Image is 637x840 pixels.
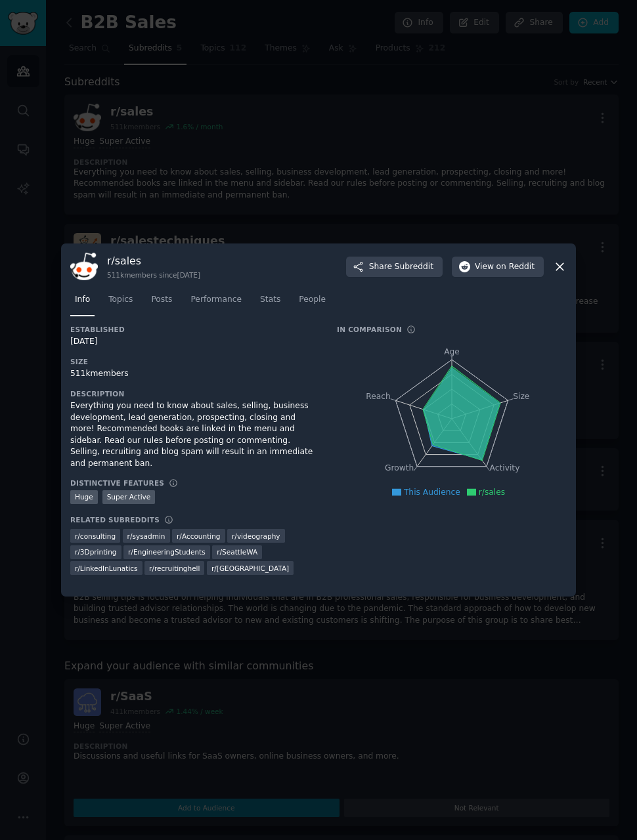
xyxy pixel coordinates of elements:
h3: Distinctive Features [70,478,164,488]
h3: In Comparison [337,325,402,334]
span: r/sales [479,488,505,497]
h3: Description [70,389,318,398]
span: Share [369,261,433,273]
span: r/ SeattleWA [217,547,257,556]
a: Info [70,289,95,316]
tspan: Size [513,392,529,401]
span: r/ sysadmin [127,532,165,541]
span: r/ EngineeringStudents [128,547,206,556]
button: ShareSubreddit [346,257,443,278]
span: r/ videography [232,532,280,541]
div: Everything you need to know about sales, selling, business development, lead generation, prospect... [70,400,318,469]
span: on Reddit [496,261,535,273]
span: r/ Accounting [177,532,221,541]
a: Performance [186,289,246,316]
span: Topics [108,294,133,306]
span: r/ consulting [75,532,116,541]
div: Huge [70,490,98,504]
h3: Size [70,357,318,366]
span: This Audience [404,488,460,497]
span: Posts [151,294,172,306]
span: Stats [260,294,280,306]
span: View [475,261,535,273]
a: Stats [255,289,285,316]
div: 511k members [70,368,318,380]
a: Posts [146,289,177,316]
tspan: Age [444,347,460,356]
span: r/ recruitinghell [149,564,200,573]
tspan: Reach [366,392,391,401]
button: Viewon Reddit [452,257,544,278]
div: [DATE] [70,336,318,348]
span: r/ [GEOGRAPHIC_DATA] [211,564,289,573]
span: Subreddit [395,261,433,273]
span: People [299,294,326,306]
h3: r/ sales [107,254,200,268]
span: Info [75,294,90,306]
h3: Established [70,325,318,334]
a: Topics [104,289,137,316]
span: Performance [190,294,242,306]
tspan: Growth [385,464,414,473]
a: People [294,289,330,316]
div: Super Active [102,490,156,504]
tspan: Activity [490,464,520,473]
h3: Related Subreddits [70,515,160,524]
span: r/ LinkedInLunatics [75,564,138,573]
img: sales [70,253,98,280]
span: r/ 3Dprinting [75,547,117,556]
div: 511k members since [DATE] [107,270,200,280]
